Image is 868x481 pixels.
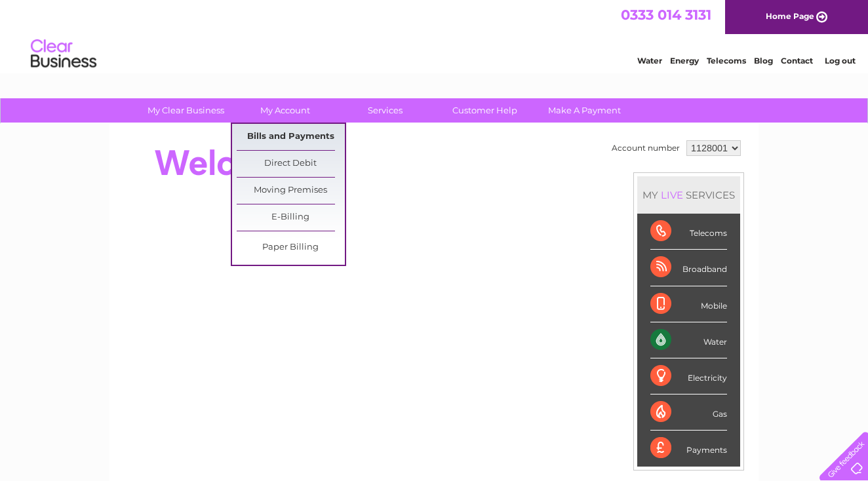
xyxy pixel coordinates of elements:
[781,56,813,66] a: Contact
[650,431,727,466] div: Payments
[331,98,439,123] a: Services
[237,124,345,150] a: Bills and Payments
[650,322,727,358] div: Water
[650,358,727,394] div: Electricity
[237,235,345,261] a: Paper Billing
[650,214,727,250] div: Telecoms
[621,7,711,23] a: 0333 014 3131
[825,56,856,66] a: Log out
[530,98,639,123] a: Make A Payment
[637,56,662,66] a: Water
[431,98,539,123] a: Customer Help
[658,189,686,201] div: LIVE
[132,98,240,123] a: My Clear Business
[637,176,740,214] div: MY SERVICES
[650,286,727,322] div: Mobile
[237,204,345,231] a: E-Billing
[650,394,727,431] div: Gas
[707,56,746,66] a: Telecoms
[608,137,683,159] td: Account number
[670,56,699,66] a: Energy
[237,178,345,204] a: Moving Premises
[754,56,773,66] a: Blog
[237,151,345,177] a: Direct Debit
[650,250,727,286] div: Broadband
[231,98,340,123] a: My Account
[125,7,745,64] div: Clear Business is a trading name of Verastar Limited (registered in [GEOGRAPHIC_DATA] No. 3667643...
[30,34,97,74] img: logo.png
